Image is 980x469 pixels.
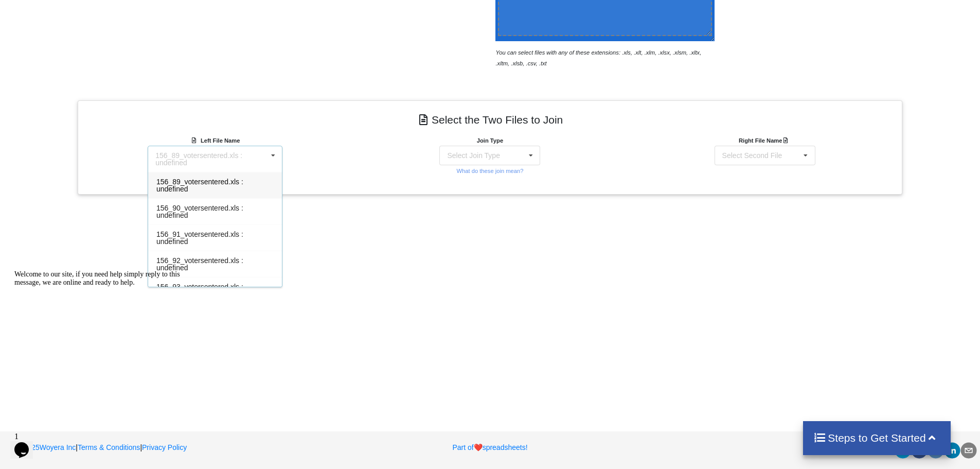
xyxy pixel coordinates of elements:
[156,230,243,246] span: 156_91_votersentered.xls : undefined
[474,443,483,451] span: heart
[10,428,43,459] iframe: chat widget
[456,168,523,174] small: What do these join mean?
[85,108,895,131] h4: Select the Two Files to Join
[495,49,701,66] i: You can select files with any of these extensions: .xls, .xlt, .xlm, .xlsx, .xlsm, .xltx, .xltm, ...
[722,152,782,159] div: Select Second File
[452,443,527,451] a: Part ofheartspreadsheets!
[895,442,911,459] div: twitter
[156,283,243,298] span: 156_93_votersentered.xls : undefined
[142,443,187,451] a: Privacy Policy
[156,256,243,272] span: 156_92_votersentered.xls : undefined
[928,442,944,459] div: reddit
[201,137,240,144] b: Left File Name
[813,431,940,444] h4: Steps to Get Started
[944,442,960,459] div: linkedin
[477,137,503,144] b: Join Type
[78,443,140,451] a: Terms & Conditions
[739,137,791,144] b: Right File Name
[4,4,170,20] span: Welcome to our site, if you need help simply reply to this message, we are online and ready to help.
[11,443,76,451] a: 2025Woyera Inc
[156,204,243,219] span: 156_90_votersentered.xls : undefined
[4,4,189,21] div: Welcome to our site, if you need help simply reply to this message, we are online and ready to help.
[911,442,928,459] div: facebook
[156,178,243,193] span: 156_89_votersentered.xls : undefined
[11,442,322,453] p: | |
[447,152,500,159] div: Select Join Type
[10,266,195,423] iframe: chat widget
[155,152,267,166] div: 156_89_votersentered.xls : undefined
